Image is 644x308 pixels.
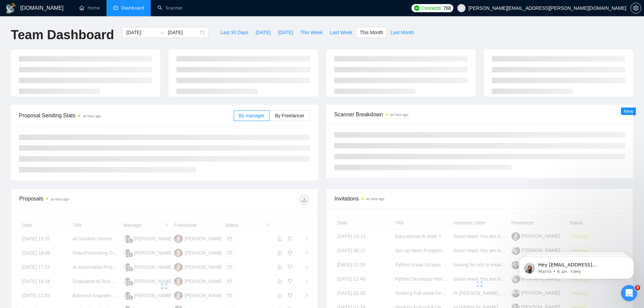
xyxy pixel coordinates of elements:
[79,5,100,11] a: homeHome
[10,178,125,191] button: Пошук в статтях
[330,29,352,36] span: Last Week
[278,29,293,36] span: [DATE]
[366,197,384,201] time: an hour ago
[72,11,86,24] img: Profile image for Viktor
[360,29,383,36] span: This Month
[85,11,99,24] img: Profile image for Nazar
[326,27,356,38] button: Last Week
[387,27,418,38] button: Last Month
[126,29,157,36] input: Start date
[7,153,128,171] div: Поставити запитання
[422,4,442,12] span: Connects:
[621,285,637,301] iframe: To enrich screen reader interactions, please activate Accessibility in Grammarly extension settings
[160,30,165,35] span: swap-right
[50,228,85,233] span: Повідомлення
[274,27,296,38] button: [DATE]
[19,111,234,120] span: Proposal Sending Stats
[14,181,59,188] span: Пошук в статтях
[30,137,44,144] div: Nazar
[168,29,198,36] input: End date
[14,13,24,24] img: logo
[300,29,323,36] span: This Week
[256,29,270,36] span: [DATE]
[7,114,128,149] div: Нещодавнє повідомленняProfile image for NazarOkay, thanksNazar•3 год. тому
[509,242,644,290] iframe: Intercom notifications повідомлення
[51,197,69,201] time: an hour ago
[11,228,33,233] span: Головна
[83,114,101,118] time: an hour ago
[11,27,114,43] h1: Team Dashboard
[90,211,135,238] button: Допомога
[296,27,326,38] button: This Week
[335,194,625,203] span: Invitations
[121,5,144,11] span: Dashboard
[45,211,90,238] button: Повідомлення
[334,110,625,119] span: Scanner Breakdown
[10,194,125,214] div: ✅ How To: Connect your agency to [DOMAIN_NAME]
[158,5,183,11] a: searchScanner
[414,5,420,11] img: upwork-logo.png
[5,3,16,14] img: logo
[459,6,464,10] span: user
[113,5,118,10] span: dashboard
[239,113,264,118] span: By manager
[14,130,27,143] img: Profile image for Nazar
[356,27,387,38] button: This Month
[14,197,113,211] div: ✅ How To: Connect your agency to [DOMAIN_NAME]
[14,120,121,127] div: Нещодавнє повідомлення
[630,3,641,14] button: setting
[275,113,304,118] span: By Freelancer
[30,130,61,136] span: Okay, thanks
[116,11,128,23] div: Закрити
[160,30,165,35] span: to
[635,285,640,290] span: 9
[98,11,112,24] img: Profile image for Valeriia
[217,27,252,38] button: Last 30 Days
[14,159,113,166] div: Поставити запитання
[14,48,122,82] p: Як [EMAIL_ADDRESS][DOMAIN_NAME] 👋
[390,29,414,36] span: Last Month
[14,82,122,105] p: Чим вам допомогти?
[624,109,633,114] span: New
[7,124,128,149] div: Profile image for NazarOkay, thanksNazar•3 год. тому
[220,29,248,36] span: Last 30 Days
[45,137,76,144] div: • 3 год. тому
[443,4,451,12] span: 768
[100,228,125,233] span: Допомога
[631,5,641,11] span: setting
[252,27,274,38] button: [DATE]
[390,113,408,117] time: an hour ago
[630,5,641,11] a: setting
[19,194,164,205] div: Proposals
